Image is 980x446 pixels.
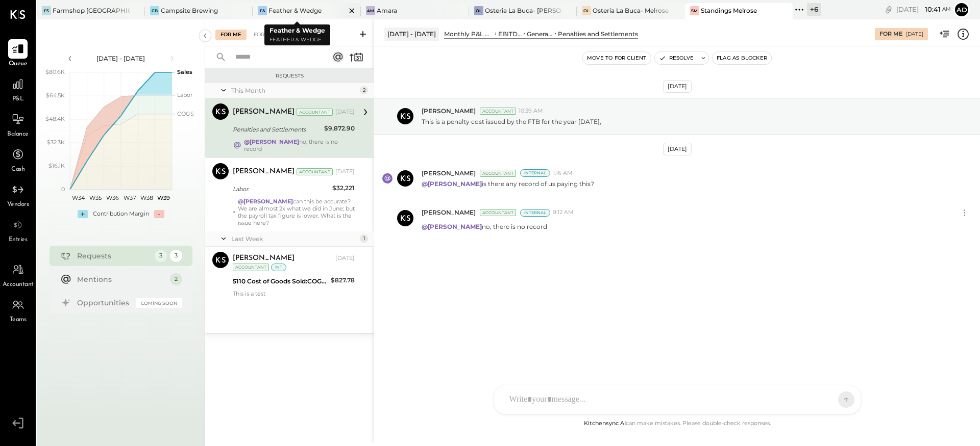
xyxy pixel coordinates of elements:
a: Balance [1,110,35,139]
span: [PERSON_NAME] [422,208,476,217]
div: Accountant [480,170,516,177]
span: Queue [9,60,28,69]
div: F& [258,6,267,15]
div: Internal [520,169,550,177]
div: 5110 Cost of Goods Sold:COGS, Chicken [233,276,328,286]
div: Accountant [480,209,516,216]
div: This Month [231,86,357,95]
text: $48.4K [45,115,65,122]
text: Labor [177,91,192,98]
text: $16.1K [48,162,65,169]
div: For Me [879,30,902,38]
strong: @[PERSON_NAME] [244,138,299,145]
text: $64.5K [46,92,65,99]
text: $80.6K [45,68,65,75]
div: OL [474,6,483,15]
div: Accountant [480,108,516,115]
div: Opportunities [77,298,131,308]
span: Accountant [3,280,34,290]
div: [PERSON_NAME] [233,253,295,264]
b: Feather & Wedge [269,27,325,34]
strong: @[PERSON_NAME] [238,198,293,205]
button: Flag as Blocker [713,52,771,64]
div: Osteria La Buca- [PERSON_NAME][GEOGRAPHIC_DATA] [485,6,562,15]
a: P&L [1,74,35,104]
div: + 6 [807,3,821,16]
div: 2 [170,273,182,285]
text: W39 [157,194,169,201]
span: 10:39 AM [519,107,543,115]
a: Teams [1,295,35,325]
text: W38 [140,194,153,201]
div: Contribution Margin [93,210,149,218]
div: [PERSON_NAME] [233,167,295,177]
span: 9:12 AM [553,208,574,217]
p: This is a penalty cost issued by the FTB for the year [DATE], [422,117,601,126]
div: 3 [155,250,167,262]
div: [DATE] - [DATE] [384,28,439,40]
a: Accountant [1,260,35,290]
div: Osteria La Buca- Melrose [593,6,669,15]
span: [PERSON_NAME] [422,169,476,177]
div: Campsite Brewing [161,6,218,15]
text: W37 [123,194,135,201]
span: Vendors [7,200,29,209]
span: Cash [11,165,24,174]
div: EBITDA OPERATING EXPENSES [498,30,522,38]
div: Last Week [231,234,357,243]
div: 1 [360,234,368,243]
div: Requests [210,72,369,80]
div: Accountant [297,168,333,175]
text: W34 [72,194,85,201]
div: [DATE] [335,168,355,176]
div: Coming Soon [136,298,182,308]
text: W35 [89,194,102,201]
div: Amara [377,6,397,15]
div: Monthly P&L Comparison [444,30,493,38]
div: $9,872.90 [324,123,355,134]
div: Penalties and Settlements [233,124,321,135]
div: Internal [520,209,550,217]
a: Queue [1,39,35,69]
div: [DATE] [335,108,355,116]
div: Farmshop [GEOGRAPHIC_DATA][PERSON_NAME] [53,6,130,15]
text: $32.3K [47,139,65,146]
div: [DATE] [906,31,923,38]
button: Resolve [655,52,698,64]
div: This is a test [233,290,355,297]
div: no, there is no record [244,138,355,152]
div: FS [42,6,51,15]
div: $827.78 [331,275,355,285]
div: SM [690,6,699,15]
div: 3 [170,250,182,262]
div: [DATE] [663,143,692,155]
span: [PERSON_NAME] [422,107,476,115]
div: [DATE] [896,5,951,14]
p: no, there is no record [422,222,547,231]
button: Ad [953,2,970,18]
div: [DATE] - [DATE] [78,54,164,63]
div: Requests [77,251,150,261]
div: For Client [249,30,290,40]
text: W36 [106,194,118,201]
div: CB [150,6,159,15]
div: [DATE] [663,80,692,93]
span: Teams [10,316,27,325]
div: $32,221 [332,183,355,193]
div: + [78,210,88,218]
div: General & Administrative Expenses [527,30,553,38]
a: Cash [1,145,35,174]
a: Entries [1,215,35,245]
strong: @[PERSON_NAME] [422,223,482,230]
p: is there any record of us paying this? [422,179,594,188]
div: - [154,210,164,218]
text: Sales [177,68,192,75]
strong: @[PERSON_NAME] [422,180,482,188]
span: Balance [7,130,29,139]
div: Labor. [233,184,329,194]
div: Accountant [297,109,333,116]
div: Am [366,6,375,15]
text: COGS [177,110,194,117]
div: OL [582,6,591,15]
span: P&L [12,95,24,104]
